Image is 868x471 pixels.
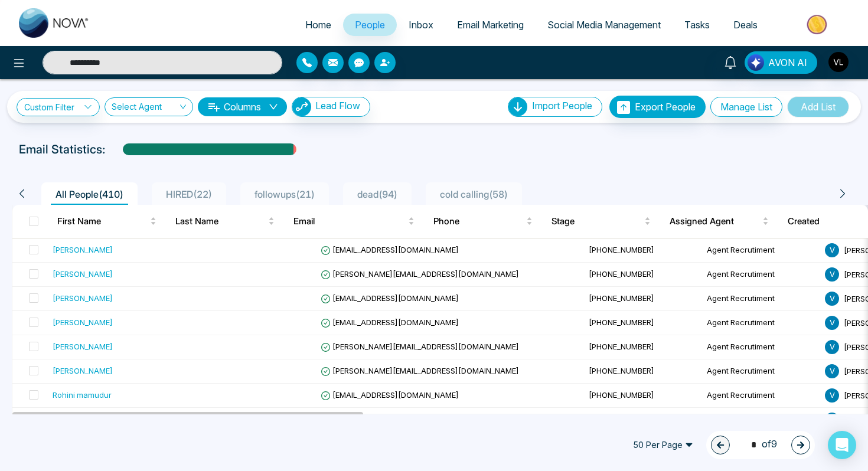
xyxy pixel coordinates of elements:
[733,19,758,31] span: Deals
[748,54,764,71] img: Lead Flow
[53,365,113,377] div: [PERSON_NAME]
[51,188,128,200] span: All People ( 410 )
[161,188,217,200] span: HIRED ( 22 )
[825,292,839,306] span: V
[552,214,642,228] span: Stage
[321,318,459,327] span: [EMAIL_ADDRESS][DOMAIN_NAME]
[745,51,817,74] button: AVON AI
[433,214,524,228] span: Phone
[589,366,654,375] span: [PHONE_NUMBER]
[589,318,654,327] span: [PHONE_NUMBER]
[589,293,654,303] span: [PHONE_NUMBER]
[673,14,722,36] a: Tasks
[445,14,536,36] a: Email Marketing
[710,97,782,117] button: Manage List
[702,287,820,311] td: Agent Recrutiment
[828,431,856,459] div: Open Intercom Messenger
[321,293,459,303] span: [EMAIL_ADDRESS][DOMAIN_NAME]
[397,14,445,36] a: Inbox
[547,19,661,31] span: Social Media Management
[768,55,807,70] span: AVON AI
[321,390,459,400] span: [EMAIL_ADDRESS][DOMAIN_NAME]
[702,359,820,384] td: Agent Recrutiment
[53,244,113,256] div: [PERSON_NAME]
[321,366,519,375] span: [PERSON_NAME][EMAIL_ADDRESS][DOMAIN_NAME]
[435,188,513,200] span: cold calling ( 58 )
[53,341,113,352] div: [PERSON_NAME]
[825,243,839,257] span: V
[589,269,654,279] span: [PHONE_NUMBER]
[19,8,90,38] img: Nova CRM Logo
[53,268,113,280] div: [PERSON_NAME]
[57,214,148,228] span: First Name
[702,335,820,359] td: Agent Recrutiment
[670,214,760,228] span: Assigned Agent
[635,101,696,113] span: Export People
[293,14,343,36] a: Home
[828,52,849,72] img: User Avatar
[17,98,100,116] a: Custom Filter
[250,188,319,200] span: followups ( 21 )
[457,19,524,31] span: Email Marketing
[321,269,519,279] span: [PERSON_NAME][EMAIL_ADDRESS][DOMAIN_NAME]
[166,205,284,238] th: Last Name
[660,205,778,238] th: Assigned Agent
[702,384,820,408] td: Agent Recrutiment
[744,437,777,453] span: of 9
[355,19,385,31] span: People
[19,140,105,158] p: Email Statistics:
[198,97,287,116] button: Columnsdown
[825,316,839,330] span: V
[825,340,839,354] span: V
[825,413,839,427] span: V
[702,238,820,263] td: Agent Recrutiment
[305,19,331,31] span: Home
[292,97,370,117] button: Lead Flow
[625,436,701,454] span: 50 Per Page
[353,188,402,200] span: dead ( 94 )
[532,100,592,112] span: Import People
[48,205,166,238] th: First Name
[409,19,433,31] span: Inbox
[775,11,861,38] img: Market-place.gif
[536,14,673,36] a: Social Media Management
[321,342,519,351] span: [PERSON_NAME][EMAIL_ADDRESS][DOMAIN_NAME]
[315,100,360,112] span: Lead Flow
[53,389,112,401] div: Rohini mamudur
[293,214,406,228] span: Email
[284,205,424,238] th: Email
[702,408,820,432] td: Agent Recrutiment
[684,19,710,31] span: Tasks
[825,364,839,378] span: V
[825,267,839,282] span: V
[53,292,113,304] div: [PERSON_NAME]
[702,311,820,335] td: Agent Recrutiment
[287,97,370,117] a: Lead FlowLead Flow
[609,96,706,118] button: Export People
[589,245,654,254] span: [PHONE_NUMBER]
[321,245,459,254] span: [EMAIL_ADDRESS][DOMAIN_NAME]
[175,214,266,228] span: Last Name
[269,102,278,112] span: down
[702,263,820,287] td: Agent Recrutiment
[53,316,113,328] div: [PERSON_NAME]
[589,342,654,351] span: [PHONE_NUMBER]
[589,390,654,400] span: [PHONE_NUMBER]
[542,205,660,238] th: Stage
[424,205,542,238] th: Phone
[722,14,769,36] a: Deals
[292,97,311,116] img: Lead Flow
[825,388,839,403] span: V
[343,14,397,36] a: People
